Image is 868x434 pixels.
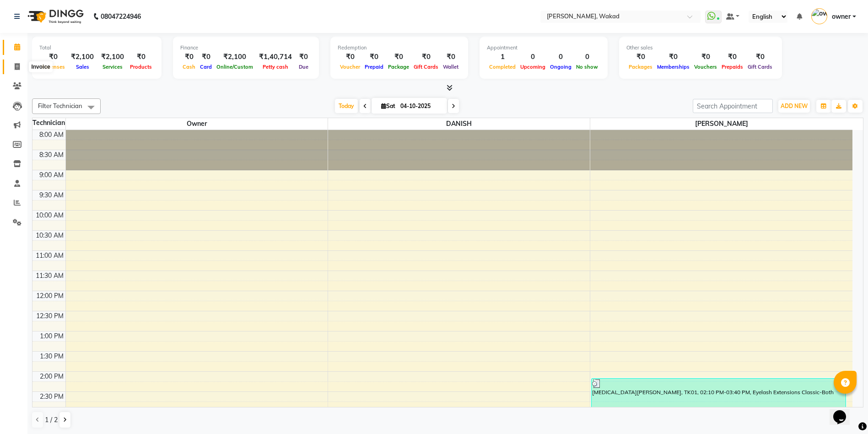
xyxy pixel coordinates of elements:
div: 2:30 PM [38,392,65,401]
div: 10:00 AM [34,211,65,220]
div: 1:30 PM [38,352,65,361]
div: 9:30 AM [38,190,65,200]
div: ₹0 [745,52,775,62]
div: Finance [180,44,312,52]
div: Invoice [29,61,52,72]
span: ADD NEW [781,103,808,109]
span: Ongoing [548,64,574,70]
b: 08047224946 [101,4,141,29]
div: ₹0 [296,52,312,62]
span: No show [574,64,600,70]
span: Sales [74,64,92,70]
span: Completed [487,64,518,70]
img: owner [811,8,827,24]
div: Technician [32,118,65,128]
div: 8:00 AM [38,130,65,140]
span: Sat [379,103,398,109]
div: 10:30 AM [34,231,65,240]
div: 12:00 PM [34,291,65,301]
div: ₹0 [198,52,214,62]
span: Cash [180,64,198,70]
div: ₹0 [386,52,411,62]
div: 9:00 AM [38,170,65,180]
button: ADD NEW [778,100,810,113]
div: Total [39,44,154,52]
div: ₹0 [128,52,154,62]
div: 11:30 AM [34,271,65,281]
div: ₹0 [719,52,745,62]
span: Package [386,64,411,70]
span: Filter Technician [38,102,82,109]
div: 11:00 AM [34,251,65,260]
div: 8:30 AM [38,150,65,160]
div: ₹0 [441,52,461,62]
span: Online/Custom [214,64,255,70]
span: Prepaid [362,64,386,70]
span: Due [297,64,311,70]
div: 12:30 PM [34,311,65,321]
span: Today [335,99,358,113]
span: owner [66,118,328,130]
input: 2025-10-04 [398,99,443,113]
div: ₹0 [362,52,386,62]
div: 2:00 PM [38,372,65,381]
span: Services [100,64,125,70]
span: Upcoming [518,64,548,70]
div: ₹0 [626,52,655,62]
img: logo [23,4,86,29]
div: ₹0 [411,52,441,62]
span: Memberships [655,64,692,70]
span: Petty cash [260,64,291,70]
div: 1:00 PM [38,331,65,341]
div: ₹2,100 [67,52,97,62]
div: 0 [518,52,548,62]
iframe: chat widget [830,397,859,425]
span: DANISH [328,118,590,130]
div: ₹0 [692,52,719,62]
div: ₹0 [39,52,67,62]
span: Gift Cards [411,64,441,70]
div: 0 [548,52,574,62]
div: 0 [574,52,600,62]
input: Search Appointment [693,99,773,113]
span: Voucher [338,64,362,70]
span: Packages [626,64,655,70]
span: Vouchers [692,64,719,70]
div: ₹2,100 [97,52,128,62]
span: Card [198,64,214,70]
span: Products [128,64,154,70]
span: Gift Cards [745,64,775,70]
span: [PERSON_NAME] [590,118,852,130]
span: 1 / 2 [45,415,58,425]
div: 1 [487,52,518,62]
span: Wallet [441,64,461,70]
span: owner [832,12,851,22]
div: Redemption [338,44,461,52]
div: ₹2,100 [214,52,255,62]
div: ₹0 [338,52,362,62]
div: Other sales [626,44,775,52]
span: Prepaids [719,64,745,70]
div: Appointment [487,44,600,52]
div: ₹0 [655,52,692,62]
div: ₹0 [180,52,198,62]
div: ₹1,40,714 [255,52,296,62]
